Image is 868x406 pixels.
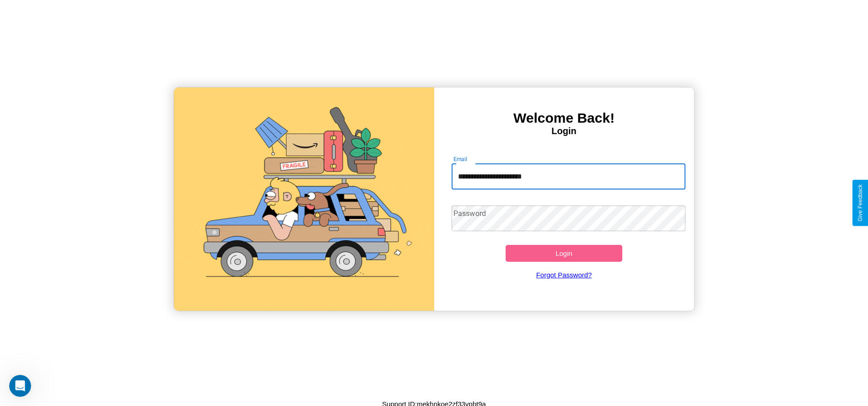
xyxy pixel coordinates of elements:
h3: Welcome Back! [434,110,694,126]
div: Give Feedback [857,184,863,222]
button: Login [506,245,623,262]
iframe: Intercom live chat [9,375,31,397]
a: Forgot Password? [447,262,681,288]
img: gif [174,87,434,311]
label: Email [453,155,468,163]
h4: Login [434,126,694,136]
